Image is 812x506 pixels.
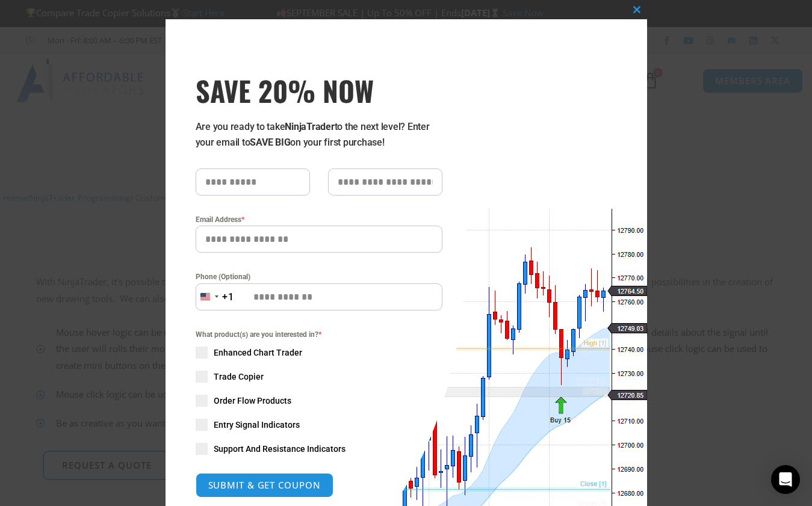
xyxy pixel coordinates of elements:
[285,121,334,132] strong: NinjaTrader
[214,395,291,407] span: Order Flow Products
[214,347,302,359] span: Enhanced Chart Trader
[196,329,442,341] span: What product(s) are you interested in?
[214,443,346,455] span: Support And Resistance Indicators
[196,271,442,283] label: Phone (Optional)
[196,283,234,310] button: Selected country
[196,473,333,498] button: SUBMIT & GET COUPON
[196,347,442,359] label: Enhanced Chart Trader
[196,443,442,455] label: Support And Resistance Indicators
[196,395,442,407] label: Order Flow Products
[222,289,234,305] div: +1
[214,419,300,431] span: Entry Signal Indicators
[196,73,442,107] h3: SAVE 20% NOW
[196,119,442,150] p: Are you ready to take to the next level? Enter your email to on your first purchase!
[196,214,442,226] label: Email Address
[250,137,290,148] strong: SAVE BIG
[214,371,264,383] span: Trade Copier
[196,419,442,431] label: Entry Signal Indicators
[771,465,800,494] div: Open Intercom Messenger
[196,371,442,383] label: Trade Copier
